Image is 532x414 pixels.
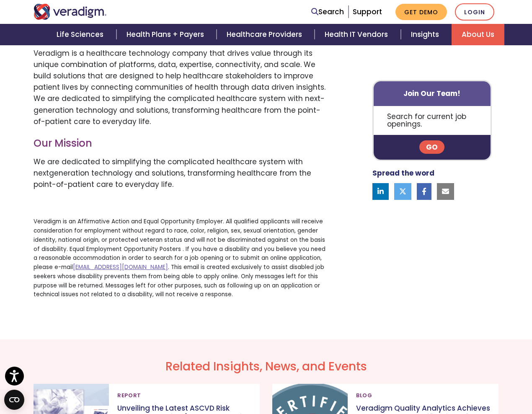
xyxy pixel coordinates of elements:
[34,137,325,150] h3: Our Mission
[34,360,498,374] h2: Related Insights, News, and Events
[372,168,434,179] strong: Spread the word
[395,4,447,20] a: Get Demo
[403,88,460,98] strong: Join Our Team!
[46,24,116,45] a: Life Sciences
[34,156,325,191] p: We are dedicated to simplifying the complicated healthcare system with nextgeneration technology ...
[455,3,494,21] a: Login
[73,263,168,271] a: [EMAIL_ADDRESS][DOMAIN_NAME]
[34,48,325,127] p: Veradigm is a healthcare technology company that drives value through its unique combination of p...
[116,24,217,45] a: Health Plans + Payers
[452,24,504,45] a: About Us
[374,106,491,135] p: Search for current job openings.
[117,389,141,402] span: Report
[34,4,107,20] img: Veradigm logo
[353,7,382,17] a: Support
[4,390,24,410] button: Open CMP widget
[217,24,315,45] a: Healthcare Providers
[311,6,344,18] a: Search
[401,24,452,45] a: Insights
[356,389,372,402] span: Blog
[315,24,400,45] a: Health IT Vendors
[419,141,444,154] a: Go
[34,217,325,299] p: Veradigm is an Affirmative Action and Equal Opportunity Employer. All qualified applicants will r...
